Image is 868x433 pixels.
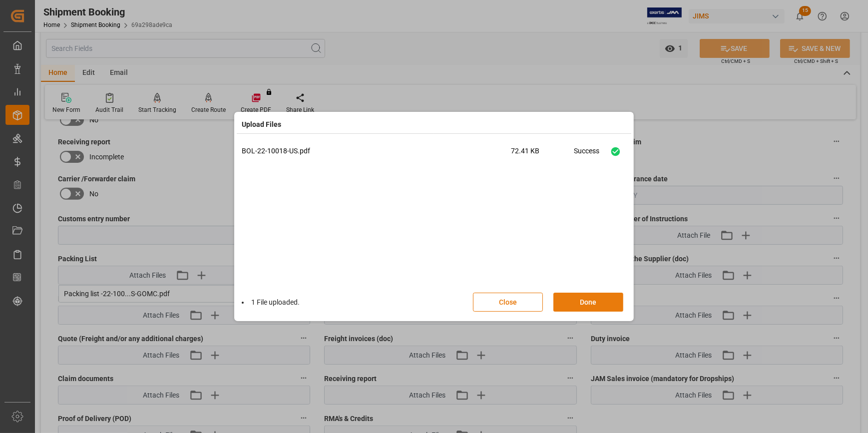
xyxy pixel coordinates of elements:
li: 1 File uploaded. [242,297,300,308]
p: BOL-22-10018-US.pdf [242,146,511,156]
button: Done [553,293,623,312]
button: Close [473,293,543,312]
h4: Upload Files [242,119,281,130]
div: Success [574,146,599,163]
span: 72.41 KB [511,146,574,163]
